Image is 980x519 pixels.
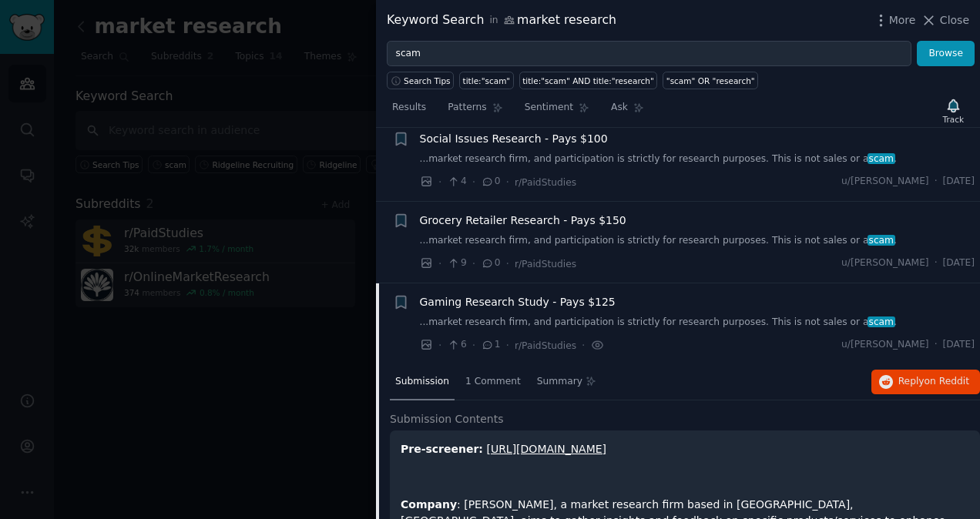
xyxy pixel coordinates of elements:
span: 1 [481,338,500,352]
a: Grocery Retailer Research - Pays $150 [420,213,626,229]
span: [DATE] [943,256,975,270]
button: Track [938,95,969,127]
div: Keyword Search market research [387,11,616,30]
span: scam [868,235,895,246]
span: Ask [611,101,628,115]
span: · [935,256,938,270]
span: · [506,337,509,353]
span: · [582,337,585,353]
a: title:"scam" [459,72,514,89]
span: [DATE] [943,175,975,189]
span: Summary [537,375,582,389]
span: u/[PERSON_NAME] [841,338,929,352]
div: "scam" OR "research" [666,75,755,86]
div: title:"scam" AND title:"research" [522,75,654,86]
span: More [889,12,916,28]
span: Sentiment [525,101,573,115]
span: r/PaidStudies [515,177,576,188]
span: scam [868,316,895,327]
button: Search Tips [387,72,454,89]
button: Close [921,12,969,28]
span: Results [392,101,426,115]
span: · [935,175,938,189]
a: Results [387,95,431,127]
a: Gaming Research Study - Pays $125 [420,294,616,310]
span: · [935,338,938,352]
span: 6 [447,338,466,352]
span: Search Tips [404,75,451,86]
a: Ask [606,95,649,127]
input: Try a keyword related to your business [387,41,911,67]
span: 0 [481,256,500,270]
span: Reply [898,375,969,389]
strong: Company [401,498,457,511]
div: Track [943,114,964,125]
span: Patterns [448,101,486,115]
a: ...market research firm, and participation is strictly for research purposes. This is not sales o... [420,152,975,166]
span: 1 Comment [465,375,521,389]
a: title:"scam" AND title:"research" [519,72,658,89]
span: · [438,337,441,353]
a: Patterns [442,95,508,127]
span: · [506,256,509,272]
span: · [506,174,509,190]
span: Close [940,12,969,28]
a: ...market research firm, and participation is strictly for research purposes. This is not sales o... [420,316,975,330]
a: "scam" OR "research" [663,72,758,89]
a: Sentiment [519,95,595,127]
div: title:"scam" [463,75,511,86]
a: [URL][DOMAIN_NAME] [486,443,606,455]
span: · [472,256,475,272]
span: 4 [447,175,466,189]
span: u/[PERSON_NAME] [841,175,929,189]
button: More [873,12,916,28]
span: · [472,174,475,190]
button: Replyon Reddit [871,370,980,394]
a: Social Issues Research - Pays $100 [420,131,608,147]
span: on Reddit [925,376,969,387]
span: r/PaidStudies [515,340,576,351]
a: ...market research firm, and participation is strictly for research purposes. This is not sales o... [420,234,975,248]
span: in [489,14,498,28]
span: scam [868,153,895,164]
span: 0 [481,175,500,189]
strong: Pre-screener: [401,443,483,455]
span: · [438,256,441,272]
span: Submission Contents [390,411,504,427]
span: · [438,174,441,190]
span: Submission [395,375,449,389]
span: r/PaidStudies [515,259,576,270]
span: 9 [447,256,466,270]
span: · [472,337,475,353]
button: Browse [917,41,975,67]
span: [DATE] [943,338,975,352]
span: u/[PERSON_NAME] [841,256,929,270]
